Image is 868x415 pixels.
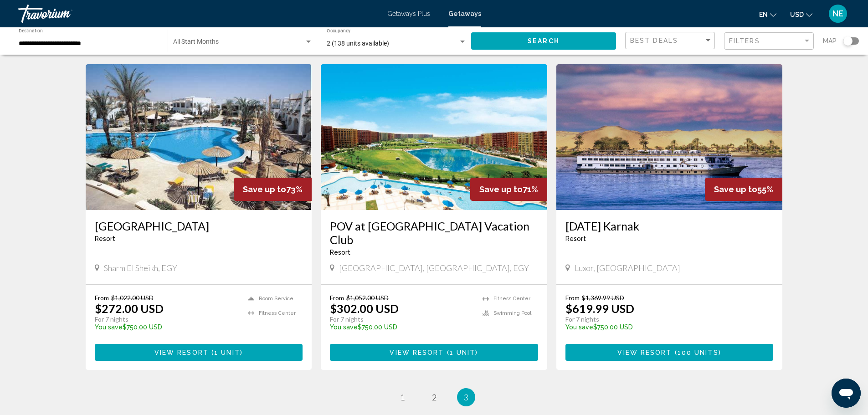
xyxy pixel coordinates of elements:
span: Sharm El Sheikh, EGY [104,263,177,273]
span: From [95,294,109,302]
mat-select: Sort by [630,37,712,45]
span: Save up to [243,184,286,194]
span: NE [832,9,843,18]
button: Search [471,32,616,49]
p: $619.99 USD [565,302,634,315]
button: View Resort(1 unit) [330,344,538,361]
iframe: Button to launch messaging window [832,379,861,408]
p: For 7 nights [565,315,765,323]
span: Fitness Center [259,310,296,316]
button: User Menu [826,4,850,23]
a: Getaways [448,10,481,17]
span: $1,369.99 USD [582,294,624,302]
a: [GEOGRAPHIC_DATA] [95,219,303,233]
span: 3 [464,392,468,402]
button: View Resort(1 unit) [95,344,303,361]
span: 1 [400,392,405,402]
span: Best Deals [630,37,678,44]
span: Resort [330,249,350,256]
p: $750.00 USD [95,323,239,331]
span: Save up to [714,184,757,194]
p: For 7 nights [330,315,473,323]
span: Fitness Center [493,296,530,302]
span: Map [823,35,837,47]
img: RU75E01X.jpg [556,64,783,210]
p: For 7 nights [95,315,239,323]
span: Resort [95,235,115,242]
span: ( ) [444,349,478,356]
span: [GEOGRAPHIC_DATA], [GEOGRAPHIC_DATA], EGY [339,263,529,273]
span: From [565,294,580,302]
span: From [330,294,344,302]
span: View Resort [617,349,672,356]
span: $1,022.00 USD [111,294,154,302]
span: 100 units [678,349,719,356]
div: 55% [705,178,782,201]
img: ii_dir1.jpg [86,64,312,210]
span: 2 (138 units available) [327,40,389,47]
span: View Resort [154,349,209,356]
span: Save up to [479,184,523,194]
a: POV at [GEOGRAPHIC_DATA] Vacation Club [330,219,538,246]
span: USD [790,11,804,18]
span: Room Service [259,296,293,302]
span: You save [565,323,593,331]
a: Travorium [18,5,378,23]
span: ( ) [672,349,721,356]
p: $302.00 USD [330,302,399,315]
span: You save [330,323,358,331]
button: Filter [724,32,814,51]
span: 2 [432,392,437,402]
span: Search [528,38,560,45]
button: Change language [759,8,776,21]
span: You save [95,323,123,331]
button: Change currency [790,8,812,21]
span: Luxor, [GEOGRAPHIC_DATA] [575,263,680,273]
div: 73% [234,178,312,201]
img: ii_pgf1.jpg [321,64,547,210]
ul: Pagination [86,388,783,406]
a: [DATE] Karnak [565,219,774,233]
p: $750.00 USD [330,323,473,331]
a: Getaways Plus [387,10,430,17]
span: Resort [565,235,586,242]
span: Swimming Pool [493,310,531,316]
span: 1 unit [450,349,476,356]
span: en [759,11,768,18]
p: $750.00 USD [565,323,765,331]
span: Filters [729,37,760,45]
span: $1,052.00 USD [346,294,389,302]
div: 71% [470,178,547,201]
span: ( ) [209,349,243,356]
button: View Resort(100 units) [565,344,774,361]
span: 1 unit [214,349,240,356]
p: $272.00 USD [95,302,164,315]
span: View Resort [390,349,444,356]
